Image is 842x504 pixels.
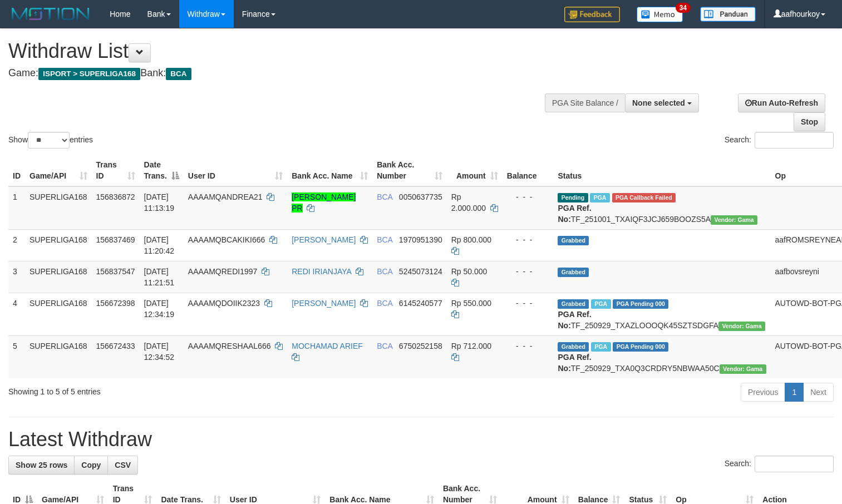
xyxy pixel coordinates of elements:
[612,193,676,202] span: PGA Error
[545,93,625,112] div: PGA Site Balance /
[377,342,392,350] span: BCA
[107,456,138,475] a: CSV
[632,98,685,107] span: None selected
[377,299,392,308] span: BCA
[553,186,770,230] td: TF_251001_TXAIQF3JCJ659BOOZS5A
[507,266,549,277] div: - - -
[451,342,491,350] span: Rp 712.000
[96,235,135,244] span: 156837469
[188,342,271,350] span: AAAAMQRESHAAL666
[25,261,92,293] td: SUPERLIGA168
[553,335,770,378] td: TF_250929_TXA0Q3CRDRY5NBWAA50C
[741,383,785,402] a: Previous
[725,456,834,472] label: Search:
[553,155,770,186] th: Status
[8,186,25,230] td: 1
[553,293,770,335] td: TF_250929_TXAZLOOOQK45SZTSDGFA
[188,267,258,276] span: AAAAMQREDI1997
[184,155,287,186] th: User ID: activate to sort column ascending
[558,342,589,352] span: Grabbed
[590,193,609,202] span: Marked by aafsoycanthlai
[399,342,442,350] span: Copy 6750252158 to clipboard
[591,299,610,309] span: Marked by aafsoycanthlai
[38,68,140,80] span: ISPORT > SUPERLIGA168
[8,155,25,186] th: ID
[166,68,191,80] span: BCA
[558,236,589,245] span: Grabbed
[96,192,135,201] span: 156836872
[507,298,549,309] div: - - -
[451,235,491,244] span: Rp 800.000
[96,267,135,276] span: 156837547
[144,192,175,213] span: [DATE] 11:13:19
[74,456,108,475] a: Copy
[144,267,175,287] span: [DATE] 11:21:51
[25,293,92,335] td: SUPERLIGA168
[188,299,260,308] span: AAAAMQDOIIK2323
[287,155,372,186] th: Bank Acc. Name: activate to sort column ascending
[711,215,757,225] span: Vendor URL: https://trx31.1velocity.biz
[144,299,175,319] span: [DATE] 12:34:19
[738,93,825,112] a: Run Auto-Refresh
[718,322,765,331] span: Vendor URL: https://trx31.1velocity.biz
[503,155,554,186] th: Balance
[507,340,549,352] div: - - -
[8,68,550,79] h4: Game: Bank:
[81,461,101,470] span: Copy
[451,192,486,213] span: Rp 2.000.000
[637,7,683,22] img: Button%20Memo.svg
[8,132,93,149] label: Show entries
[377,235,392,244] span: BCA
[144,342,175,362] span: [DATE] 12:34:52
[700,7,756,22] img: panduan.png
[676,3,691,13] span: 34
[8,382,342,397] div: Showing 1 to 5 of 5 entries
[8,6,93,22] img: MOTION_logo.png
[96,299,135,308] span: 156672398
[755,456,834,472] input: Search:
[625,93,699,112] button: None selected
[25,186,92,230] td: SUPERLIGA168
[558,204,591,224] b: PGA Ref. No:
[8,335,25,378] td: 5
[25,229,92,261] td: SUPERLIGA168
[8,40,550,62] h1: Withdraw List
[399,299,442,308] span: Copy 6145240577 to clipboard
[8,293,25,335] td: 4
[451,267,488,276] span: Rp 50.000
[613,342,668,352] span: PGA Pending
[377,192,392,201] span: BCA
[613,299,668,309] span: PGA Pending
[447,155,503,186] th: Amount: activate to sort column ascending
[292,299,356,308] a: [PERSON_NAME]
[140,155,184,186] th: Date Trans.: activate to sort column descending
[292,267,351,276] a: REDI IRIANJAYA
[558,193,588,202] span: Pending
[8,428,834,451] h1: Latest Withdraw
[92,155,140,186] th: Trans ID: activate to sort column ascending
[507,191,549,202] div: - - -
[28,132,70,149] select: Showentries
[188,192,263,201] span: AAAAMQANDREA21
[292,192,356,213] a: [PERSON_NAME] PR
[377,267,392,276] span: BCA
[720,364,766,374] span: Vendor URL: https://trx31.1velocity.biz
[25,335,92,378] td: SUPERLIGA168
[755,132,834,149] input: Search:
[399,267,442,276] span: Copy 5245073124 to clipboard
[96,342,135,350] span: 156672433
[558,310,591,330] b: PGA Ref. No:
[16,461,67,470] span: Show 25 rows
[558,268,589,277] span: Grabbed
[115,461,131,470] span: CSV
[25,155,92,186] th: Game/API: activate to sort column ascending
[399,192,442,201] span: Copy 0050637735 to clipboard
[8,261,25,293] td: 3
[8,456,75,475] a: Show 25 rows
[803,383,834,402] a: Next
[785,383,804,402] a: 1
[144,235,175,255] span: [DATE] 11:20:42
[558,299,589,309] span: Grabbed
[8,229,25,261] td: 2
[292,235,356,244] a: [PERSON_NAME]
